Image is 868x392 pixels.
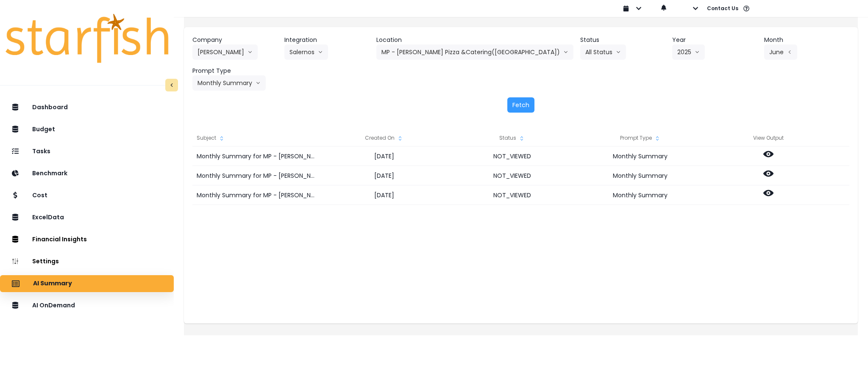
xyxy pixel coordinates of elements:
[192,146,320,166] div: Monthly Summary for MP - [PERSON_NAME] Pizza &Catering([GEOGRAPHIC_DATA]) for [DATE]
[563,48,568,56] svg: arrow down line
[318,48,323,56] svg: arrow down line
[248,48,253,56] svg: arrow down line
[764,36,849,44] header: Month
[507,97,534,113] button: Fetch
[320,166,448,185] div: [DATE]
[320,130,448,146] div: Created On
[376,36,573,44] header: Location
[33,280,72,287] p: AI Summary
[32,126,55,133] p: Budget
[654,135,661,142] svg: sort
[448,130,576,146] div: Status
[672,44,705,60] button: 2025arrow down line
[32,104,68,111] p: Dashboard
[448,185,576,205] div: NOT_VIEWED
[192,44,258,60] button: [PERSON_NAME]arrow down line
[32,302,75,309] p: AI OnDemand
[256,79,261,87] svg: arrow down line
[518,135,525,142] svg: sort
[704,130,832,146] div: View Output
[695,48,700,56] svg: arrow down line
[218,135,225,142] svg: sort
[192,36,278,44] header: Company
[192,66,278,75] header: Prompt Type
[787,48,792,56] svg: arrow left line
[32,148,50,155] p: Tasks
[397,135,403,142] svg: sort
[192,185,320,205] div: Monthly Summary for MP - [PERSON_NAME] Pizza &Catering([GEOGRAPHIC_DATA]) for [DATE]
[284,36,370,44] header: Integration
[672,36,757,44] header: Year
[376,44,573,60] button: MP - [PERSON_NAME] Pizza &Catering([GEOGRAPHIC_DATA])arrow down line
[320,146,448,166] div: [DATE]
[320,185,448,205] div: [DATE]
[32,214,64,221] p: ExcelData
[192,166,320,185] div: Monthly Summary for MP - [PERSON_NAME] Pizza &Catering([GEOGRAPHIC_DATA]) for [DATE]
[32,192,47,199] p: Cost
[192,130,320,146] div: Subject
[580,36,665,44] header: Status
[576,146,704,166] div: Monthly Summary
[192,75,266,91] button: Monthly Summaryarrow down line
[576,185,704,205] div: Monthly Summary
[764,44,797,60] button: Junearrow left line
[284,44,328,60] button: Salernosarrow down line
[448,166,576,185] div: NOT_VIEWED
[616,48,621,56] svg: arrow down line
[580,44,626,60] button: All Statusarrow down line
[448,146,576,166] div: NOT_VIEWED
[32,170,67,177] p: Benchmark
[576,130,704,146] div: Prompt Type
[576,166,704,185] div: Monthly Summary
